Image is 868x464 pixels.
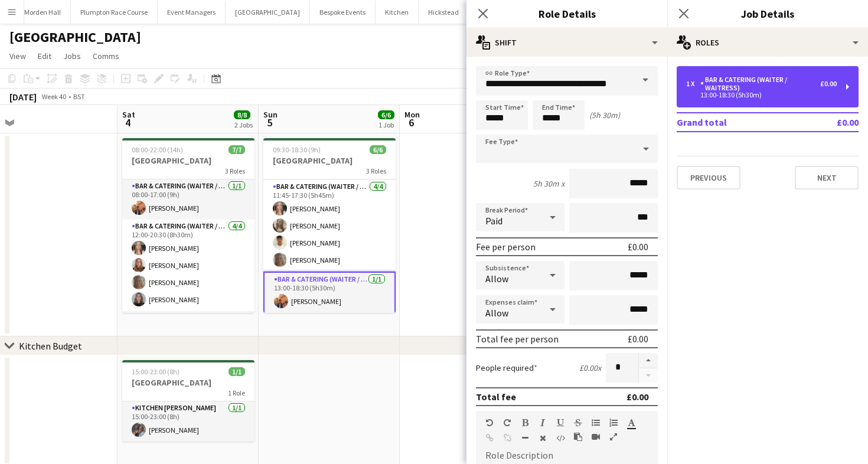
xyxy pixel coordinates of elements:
span: Allow [485,307,508,319]
button: Insert video [592,432,600,442]
h1: [GEOGRAPHIC_DATA] [9,28,141,46]
label: People required [476,362,537,373]
button: Fullscreen [609,432,618,442]
div: £0.00 [820,80,837,88]
button: Increase [639,353,658,368]
span: 09:30-18:30 (9h) [273,145,321,154]
button: Plumpton Race Course [71,1,158,24]
h3: [GEOGRAPHIC_DATA] [122,377,254,388]
div: 1 Job [378,120,394,129]
button: Paste as plain text [574,432,582,442]
button: Previous [677,166,740,189]
a: View [5,48,31,64]
div: 1 x [686,80,700,88]
a: Jobs [58,48,86,64]
span: Week 40 [39,92,68,101]
div: [DATE] [9,91,37,103]
app-job-card: 15:00-23:00 (8h)1/1[GEOGRAPHIC_DATA]1 RoleKitchen [PERSON_NAME]1/115:00-23:00 (8h)[PERSON_NAME] [122,360,254,442]
div: £0.00 [626,391,648,403]
button: HTML Code [556,433,564,443]
h3: Job Details [667,6,868,21]
div: 13:00-18:30 (5h30m) [686,92,837,98]
button: Unordered List [592,418,600,427]
div: Fee per person [476,241,536,253]
span: 3 Roles [225,166,245,175]
button: [GEOGRAPHIC_DATA] [226,1,310,24]
button: Italic [539,418,547,427]
div: £0.00 x [579,362,601,373]
td: £0.00 [802,113,859,132]
span: 1/1 [229,367,245,376]
button: Text Color [627,418,635,427]
td: Grand total [677,113,802,132]
span: Paid [485,215,502,227]
button: Bold [521,418,529,427]
button: Redo [503,418,511,427]
button: Event Managers [158,1,226,24]
span: 7/7 [229,145,245,154]
button: Kitchen [376,1,419,24]
app-job-card: 09:30-18:30 (9h)6/6[GEOGRAPHIC_DATA]3 RolesBar & Catering (Waiter / waitress)1/109:30-18:00 (8h30... [263,138,396,313]
span: 4 [120,116,135,129]
button: Hickstead [419,1,469,24]
span: 15:00-23:00 (8h) [132,367,180,376]
button: Morden Hall [15,1,71,24]
div: Bar & Catering (Waiter / waitress) [700,76,820,92]
button: Horizontal Line [521,433,529,443]
app-card-role: Bar & Catering (Waiter / waitress)4/412:00-20:30 (8h30m)[PERSON_NAME][PERSON_NAME][PERSON_NAME][P... [122,220,254,311]
h3: [GEOGRAPHIC_DATA] [122,155,254,166]
div: Total fee per person [476,333,559,345]
button: Next [795,166,859,189]
app-card-role: Bar & Catering (Waiter / waitress)1/108:00-17:00 (9h)[PERSON_NAME] [122,179,254,220]
div: 5h 30m x [533,178,564,189]
button: Strikethrough [574,418,582,427]
button: Ordered List [609,418,618,427]
span: View [9,51,26,61]
span: Sat [122,109,135,120]
span: 08:00-22:00 (14h) [132,145,183,154]
span: Jobs [63,51,81,61]
app-card-role: Bar & Catering (Waiter / waitress)4/411:45-17:30 (5h45m)[PERSON_NAME][PERSON_NAME][PERSON_NAME][P... [263,180,396,272]
span: 1 Role [228,388,245,397]
span: 3 Roles [366,166,386,175]
button: Underline [556,418,564,427]
span: 5 [262,116,278,129]
span: 8/8 [234,110,250,119]
a: Comms [88,48,124,64]
div: Roles [667,28,868,57]
app-job-card: 08:00-22:00 (14h)7/7[GEOGRAPHIC_DATA]3 RolesBar & Catering (Waiter / waitress)1/108:00-17:00 (9h)... [122,138,254,313]
div: BST [73,92,85,101]
span: Mon [404,109,420,120]
app-card-role: Bar & Catering (Waiter / waitress)1/113:00-18:30 (5h30m)[PERSON_NAME] [263,272,396,314]
div: (5h 30m) [589,110,620,120]
div: Kitchen Budget [19,340,82,352]
span: 6 [403,116,420,129]
app-card-role: Kitchen [PERSON_NAME]1/115:00-23:00 (8h)[PERSON_NAME] [122,401,254,442]
div: 2 Jobs [234,120,253,129]
span: Sun [263,109,278,120]
div: £0.00 [628,241,648,253]
span: Comms [93,51,119,61]
span: 6/6 [378,110,394,119]
span: Edit [38,51,51,61]
h3: [GEOGRAPHIC_DATA] [263,155,396,166]
div: £0.00 [628,333,648,345]
span: 6/6 [370,145,386,154]
h3: Role Details [466,6,667,21]
span: Allow [485,273,508,285]
button: Clear Formatting [539,433,547,443]
button: Undo [485,418,494,427]
div: Shift [466,28,667,57]
a: Edit [33,48,56,64]
button: Bespoke Events [310,1,376,24]
div: Total fee [476,391,516,403]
